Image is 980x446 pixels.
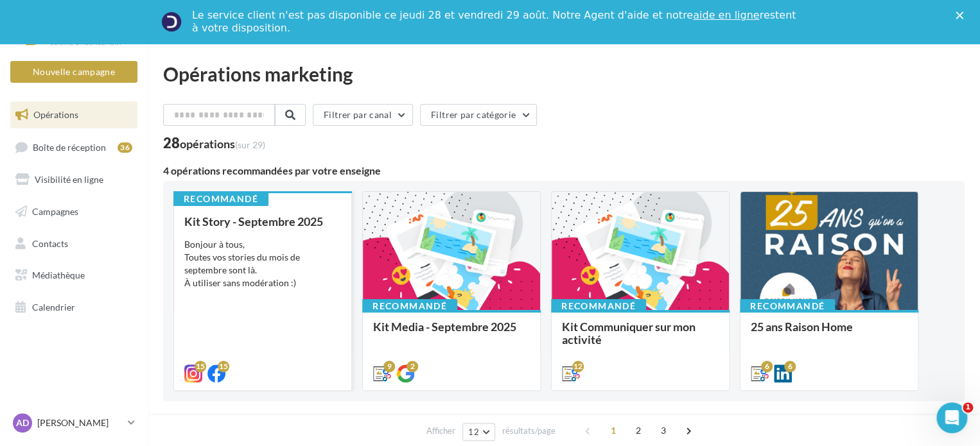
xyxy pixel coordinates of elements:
div: 28 [163,136,265,150]
span: 12 [468,427,479,437]
a: Contacts [8,230,140,257]
span: Afficher [426,425,455,437]
span: Contacts [32,237,68,248]
div: 15 [195,361,206,372]
a: Opérations [8,101,140,128]
div: 36 [118,142,132,153]
div: 6 [761,361,773,372]
span: 25 ans Raison Home [751,320,853,334]
button: 12 [462,423,495,441]
div: Recommandé [362,299,457,313]
span: Campagnes [32,206,78,217]
a: AD [PERSON_NAME] [10,411,137,435]
div: 9 [383,361,395,372]
div: Recommandé [740,299,835,313]
button: Nouvelle campagne [10,61,137,83]
button: Filtrer par catégorie [420,104,537,126]
span: 3 [653,420,674,441]
div: 12 [572,361,584,372]
span: Calendrier [32,302,75,313]
a: Boîte de réception36 [8,133,140,161]
div: opérations [180,138,265,150]
span: Kit Media - Septembre 2025 [373,320,516,334]
a: Visibilité en ligne [8,166,140,193]
a: Calendrier [8,294,140,321]
button: Filtrer par canal [313,104,413,126]
img: Profile image for Service-Client [161,12,182,32]
span: 2 [628,420,649,441]
span: Médiathèque [32,270,85,280]
iframe: Intercom live chat [936,402,967,433]
span: (sur 29) [235,139,265,150]
span: Boîte de réception [33,141,106,152]
span: Visibilité en ligne [35,174,103,185]
div: Fermer [956,12,968,19]
a: Campagnes [8,198,140,225]
div: 4 opérations recommandées par votre enseigne [163,166,965,176]
div: Recommandé [173,192,268,206]
div: Le service client n'est pas disponible ce jeudi 28 et vendredi 29 août. Notre Agent d'aide et not... [192,9,798,35]
span: résultats/page [502,425,556,437]
span: Kit Story - Septembre 2025 [184,214,323,228]
div: Opérations marketing [163,64,965,83]
p: [PERSON_NAME] [37,416,123,429]
a: aide en ligne [693,9,759,21]
div: 2 [407,361,418,372]
span: 1 [603,420,624,441]
div: Recommandé [551,299,646,313]
span: 1 [963,402,973,413]
span: Kit Communiquer sur mon activité [562,320,696,347]
span: Opérations [33,109,78,120]
div: 15 [218,361,229,372]
span: AD [16,416,29,429]
a: Médiathèque [8,262,140,289]
div: 6 [784,361,796,372]
div: Bonjour à tous, Toutes vos stories du mois de septembre sont là. À utiliser sans modération :) [184,238,341,289]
